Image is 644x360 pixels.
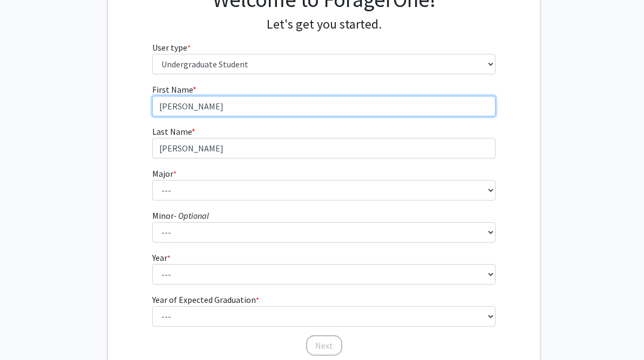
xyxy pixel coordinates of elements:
[152,251,171,264] label: Year
[152,293,259,306] label: Year of Expected Graduation
[152,41,191,54] label: User type
[152,17,496,32] h4: Let's get you started.
[152,126,192,137] span: Last Name
[152,84,193,95] span: First Name
[152,167,177,180] label: Major
[152,209,209,222] label: Minor
[306,335,342,356] button: Next
[174,210,209,221] i: - Optional
[8,311,46,352] iframe: Chat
